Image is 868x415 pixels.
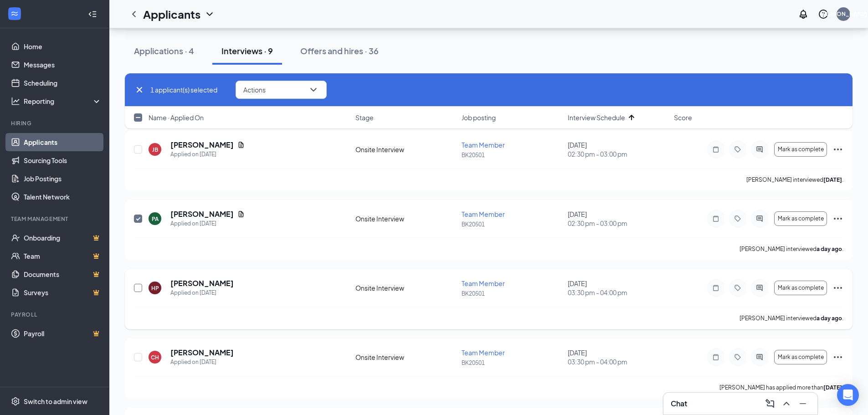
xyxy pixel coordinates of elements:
a: SurveysCrown [24,283,102,302]
svg: Settings [11,397,20,406]
span: Team Member [462,279,505,287]
a: Sourcing Tools [24,151,102,169]
b: [DATE] [823,384,842,391]
svg: ComposeMessage [765,398,776,409]
svg: Tag [732,284,743,292]
div: HP [151,284,159,292]
div: PA [152,215,159,223]
div: Payroll [11,311,100,318]
svg: Note [710,215,721,222]
div: CH [151,354,159,361]
svg: ActiveChat [754,354,765,361]
button: ChevronUp [779,396,794,411]
p: [PERSON_NAME] has applied more than . [719,384,843,391]
a: Messages [24,56,102,74]
button: ComposeMessage [763,396,777,411]
div: Onsite Interview [355,145,456,154]
a: Home [24,37,102,56]
a: Scheduling [24,74,102,92]
div: Applied on [DATE] [170,219,245,228]
div: Reporting [24,97,102,106]
p: BK20501 [462,359,562,367]
h3: Chat [671,399,687,409]
svg: Ellipses [832,213,843,224]
span: Name · Applied On [149,113,204,122]
svg: QuestionInfo [818,9,829,20]
b: a day ago [817,315,842,322]
a: Applicants [24,133,102,151]
span: Team Member [462,348,505,357]
b: [DATE] [823,176,842,183]
button: Mark as complete [774,281,827,295]
svg: Ellipses [832,352,843,363]
span: Actions [243,87,266,93]
svg: ChevronDown [204,9,215,20]
span: Mark as complete [778,146,824,153]
div: Onsite Interview [355,353,456,362]
svg: Collapse [88,10,97,19]
svg: Ellipses [832,282,843,293]
span: 1 applicant(s) selected [150,85,217,95]
button: Minimize [796,396,810,411]
a: Talent Network [24,188,102,206]
button: Mark as complete [774,350,827,364]
svg: ArrowUp [626,112,637,123]
svg: Document [237,210,245,218]
div: Offers and hires · 36 [300,45,379,56]
span: Mark as complete [778,215,824,222]
div: [PERSON_NAME] [820,10,867,18]
p: BK20501 [462,290,562,297]
span: Interview Schedule [568,113,625,122]
a: OnboardingCrown [24,229,102,247]
div: Switch to admin view [24,397,87,406]
b: a day ago [817,246,842,252]
a: TeamCrown [24,247,102,265]
span: Score [674,113,692,122]
a: DocumentsCrown [24,265,102,283]
button: ActionsChevronDown [236,81,327,99]
span: 02:30 pm - 03:00 pm [568,149,668,159]
p: [PERSON_NAME] interviewed . [740,245,843,253]
p: [PERSON_NAME] interviewed . [746,176,843,184]
span: Stage [355,113,374,122]
svg: Ellipses [832,144,843,155]
span: Team Member [462,141,505,149]
div: Onsite Interview [355,214,456,223]
div: Open Intercom Messenger [837,384,859,406]
div: Applications · 4 [134,45,194,56]
span: 03:30 pm - 04:00 pm [568,288,668,297]
div: [DATE] [568,140,668,159]
div: Applied on [DATE] [170,358,234,367]
svg: ActiveChat [754,146,765,153]
div: Applied on [DATE] [170,150,245,159]
a: Job Postings [24,169,102,188]
div: JB [152,146,158,154]
svg: ChevronLeft [128,9,139,20]
span: Mark as complete [778,285,824,291]
h5: [PERSON_NAME] [170,278,234,288]
h1: Applicants [143,6,200,22]
button: Mark as complete [774,142,827,157]
span: Team Member [462,210,505,218]
svg: ActiveChat [754,215,765,222]
svg: ActiveChat [754,284,765,292]
span: 02:30 pm - 03:00 pm [568,219,668,228]
a: PayrollCrown [24,324,102,343]
h5: [PERSON_NAME] [170,348,234,358]
span: Mark as complete [778,354,824,360]
div: Hiring [11,119,100,127]
svg: Notifications [798,9,809,20]
svg: Tag [732,215,743,222]
p: [PERSON_NAME] interviewed . [740,314,843,322]
p: BK20501 [462,151,562,159]
p: BK20501 [462,220,562,228]
div: [DATE] [568,279,668,297]
svg: ChevronUp [781,398,792,409]
svg: Document [237,141,245,149]
div: Onsite Interview [355,283,456,292]
div: [DATE] [568,348,668,366]
svg: Note [710,146,721,153]
span: 03:30 pm - 04:00 pm [568,357,668,366]
svg: WorkstreamLogo [10,9,19,18]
